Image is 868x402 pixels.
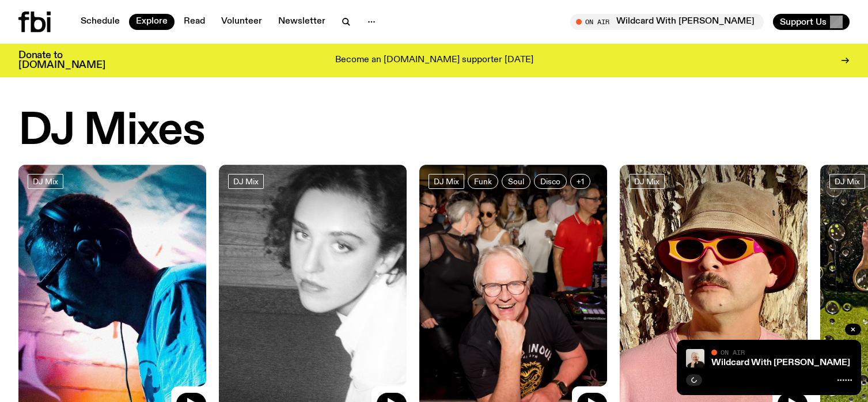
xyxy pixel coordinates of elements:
img: Stuart is smiling charmingly, wearing a black t-shirt against a stark white background. [686,349,704,367]
span: DJ Mix [634,177,659,185]
a: Disco [534,174,567,189]
span: DJ Mix [434,177,459,185]
span: Disco [540,177,560,185]
span: Support Us [780,17,827,27]
span: Funk [474,177,492,185]
a: DJ Mix [829,174,865,189]
p: Become an [DOMAIN_NAME] supporter [DATE] [335,55,533,66]
span: DJ Mix [233,177,259,185]
span: On Air [721,348,745,356]
span: DJ Mix [835,177,860,185]
a: Volunteer [214,14,269,30]
span: +1 [577,177,584,185]
a: DJ Mix [28,174,63,189]
a: Funk [468,174,498,189]
a: Soul [502,174,530,189]
button: On AirWildcard With [PERSON_NAME] [570,14,764,30]
a: Wildcard With [PERSON_NAME] [711,358,850,367]
button: Support Us [773,14,850,30]
span: DJ Mix [33,177,58,185]
a: Schedule [74,14,127,30]
a: DJ Mix [429,174,464,189]
a: Newsletter [271,14,332,30]
a: DJ Mix [629,174,665,189]
span: Soul [508,177,524,185]
button: +1 [570,174,590,189]
a: DJ Mix [228,174,264,189]
a: Read [177,14,212,30]
a: Explore [129,14,175,30]
h3: Donate to [DOMAIN_NAME] [18,51,105,70]
h2: DJ Mixes [18,109,204,153]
